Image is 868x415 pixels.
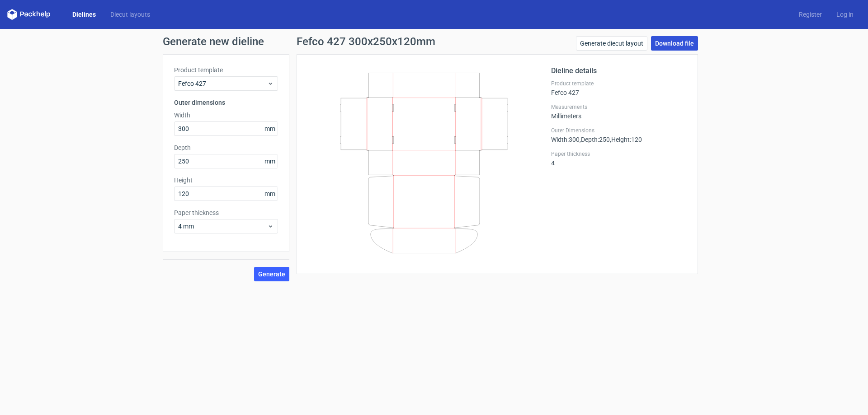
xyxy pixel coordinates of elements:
[829,10,861,19] a: Log in
[174,98,278,107] h3: Outer dimensions
[792,10,829,19] a: Register
[174,65,278,75] label: Product template
[297,36,435,47] h1: Fefco 427 300x250x120mm
[551,150,687,167] div: 4
[551,80,687,96] div: Fefco 427
[610,136,642,143] span: , Height : 120
[551,65,687,76] h2: Dieline details
[551,103,687,120] div: Millimeters
[651,36,698,51] a: Download file
[174,111,278,120] label: Width
[163,36,705,47] h1: Generate new dieline
[174,143,278,152] label: Depth
[551,103,687,111] label: Measurements
[262,187,278,201] span: mm
[551,150,687,158] label: Paper thickness
[103,10,157,19] a: Diecut layouts
[65,10,103,19] a: Dielines
[258,271,285,277] span: Generate
[580,136,610,143] span: , Depth : 250
[178,79,267,88] span: Fefco 427
[551,136,580,143] span: Width : 300
[576,36,647,51] a: Generate diecut layout
[174,176,278,185] label: Height
[178,222,267,231] span: 4 mm
[254,267,289,281] button: Generate
[262,122,278,135] span: mm
[262,154,278,168] span: mm
[551,127,687,134] label: Outer Dimensions
[551,80,687,87] label: Product template
[174,208,278,217] label: Paper thickness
